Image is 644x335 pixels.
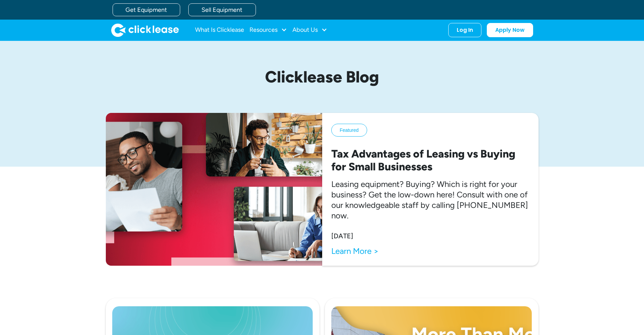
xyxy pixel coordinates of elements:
a: Learn More > [331,246,379,256]
div: Log In [457,27,473,33]
a: Get Equipment [113,3,180,16]
a: Sell Equipment [188,3,256,16]
a: Apply Now [487,23,533,37]
p: Leasing equipment? Buying? Which is right for your business? Get the low-down here! Consult with ... [331,179,529,221]
h2: Tax Advantages of Leasing vs Buying for Small Businesses [331,147,529,173]
div: [DATE] [331,232,353,240]
div: Featured [340,127,359,134]
a: home [111,23,179,37]
div: About Us [292,23,327,37]
div: Resources [249,23,287,37]
h1: Clicklease Blog [163,68,481,86]
a: What Is Clicklease [195,23,244,37]
img: Clicklease logo [111,23,179,37]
